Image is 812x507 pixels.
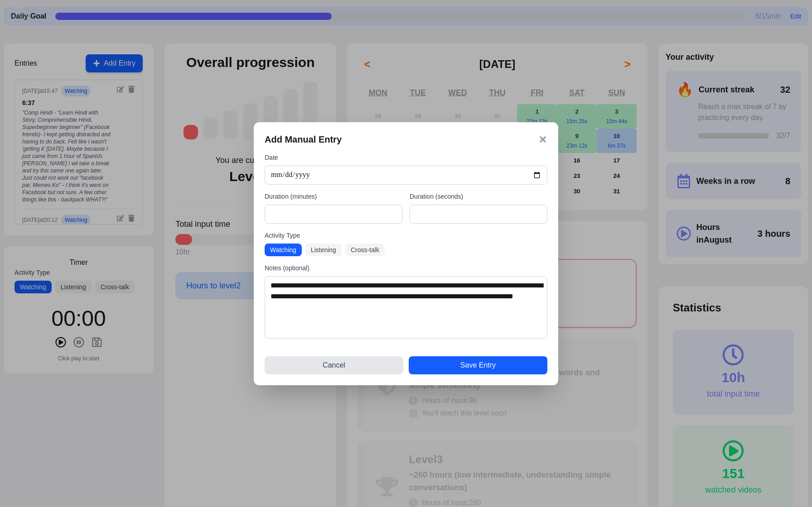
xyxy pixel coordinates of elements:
[409,356,547,374] button: Save Entry
[265,192,402,201] label: Duration (minutes)
[345,244,385,256] button: Cross-talk
[265,244,302,256] button: Watching
[265,153,547,162] label: Date
[265,263,547,273] label: Notes (optional)
[265,133,342,146] h3: Add Manual Entry
[305,244,342,256] button: Listening
[265,231,547,240] label: Activity Type
[410,192,547,201] label: Duration (seconds)
[265,356,403,374] button: Cancel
